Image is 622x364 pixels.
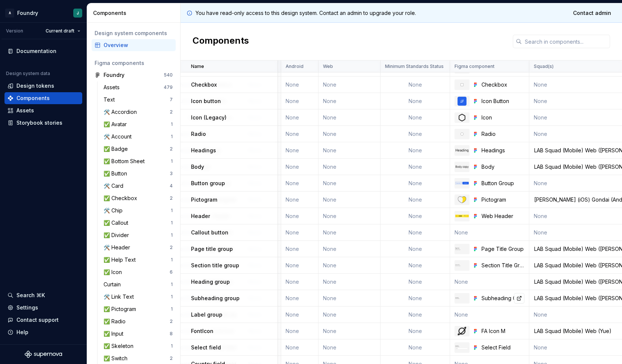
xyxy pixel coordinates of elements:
p: Icon button [191,97,221,105]
td: None [281,77,318,93]
a: Components [4,92,82,104]
td: None [450,224,529,241]
div: 2 [170,195,173,201]
div: Contact support [16,316,59,324]
span: Contact admin [573,9,611,17]
div: Icon [481,114,524,121]
div: ✅ Badge [104,145,131,153]
p: Section title group [191,262,239,269]
td: None [318,77,381,93]
p: Headings [191,147,216,154]
div: Web Header [481,212,524,220]
div: 2 [170,245,173,251]
p: Header [191,212,210,220]
div: Select Field [481,344,524,351]
div: ✅ Switch [104,355,130,362]
div: ✅ Skeleton [104,342,136,350]
a: Text7 [101,94,176,106]
td: None [318,192,381,208]
td: None [318,307,381,323]
a: ✅ Avatar1 [101,118,176,130]
a: ✅ Checkbox2 [101,192,176,204]
a: 🛠️ Account1 [101,131,176,143]
h2: Components [193,35,249,48]
a: 🛠️ Chip1 [101,205,176,217]
div: 2 [170,355,173,361]
div: 🛠️ Card [104,182,126,190]
p: Subheading group [191,295,240,302]
div: Assets [16,107,34,114]
div: Design tokens [16,82,54,90]
td: None [281,208,318,224]
td: None [381,257,450,274]
button: Current draft [42,26,84,36]
div: ✅ Divider [104,231,132,239]
a: Settings [4,302,82,314]
div: Overview [104,41,173,49]
p: Page title group [191,245,233,253]
button: Help [4,326,82,338]
a: ✅ Icon6 [101,266,176,278]
td: None [381,93,450,109]
div: 1 [171,343,173,349]
div: Checkbox [481,81,524,88]
td: None [318,257,381,274]
div: ✅ Radio [104,318,129,325]
p: Radio [191,130,206,138]
p: Heading group [191,278,230,286]
a: 🛠️ Header2 [101,242,176,253]
p: Minimum Standards Status [385,63,444,69]
p: Pictogram [191,196,217,203]
p: Icon (Legacy) [191,114,227,121]
td: None [281,109,318,126]
a: ✅ Bottom Sheet1 [101,155,176,167]
img: Icon Button [458,97,466,106]
img: Icon [458,113,466,122]
td: None [381,241,450,257]
img: Page Title Group [455,248,469,250]
a: 🛠️ Accordion2 [101,106,176,118]
div: Figma components [95,59,173,67]
div: ✅ Bottom Sheet [104,158,148,165]
input: Search in components... [522,35,610,48]
div: 🛠️ Header [104,244,133,251]
div: 1 [171,158,173,164]
td: None [281,323,318,339]
img: Section Title Group [455,264,469,267]
div: Button Group [481,180,524,187]
a: Supernova Logo [25,351,62,358]
td: None [281,339,318,356]
td: None [318,339,381,356]
td: None [281,175,318,192]
td: None [381,77,450,93]
div: 2 [170,109,173,115]
td: None [281,290,318,307]
div: Documentation [16,47,56,55]
a: Storybook stories [4,117,82,129]
div: Page Title Group [481,245,524,253]
div: Components [16,94,50,102]
td: None [318,175,381,192]
div: 1 [171,281,173,287]
a: ✅ Help Text1 [101,254,176,266]
p: Callout button [191,229,228,236]
td: None [281,93,318,109]
img: Web Header [455,215,469,217]
p: Checkbox [191,81,217,88]
div: 540 [164,72,173,78]
a: ✅ Button3 [101,168,176,180]
div: Version [6,28,23,34]
div: ✅ Icon [104,268,125,276]
div: 1 [171,220,173,226]
a: Curtain1 [101,279,176,290]
td: None [381,126,450,142]
div: ✅ Pictogram [104,305,139,313]
td: None [281,241,318,257]
a: ✅ Skeleton1 [101,340,176,352]
div: Headings [481,147,524,154]
td: None [318,323,381,339]
a: Design tokens [4,80,82,92]
div: Help [16,329,28,336]
a: ✅ Divider1 [101,229,176,241]
p: You have read-only access to this design system. Contact an admin to upgrade your role. [195,9,416,17]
